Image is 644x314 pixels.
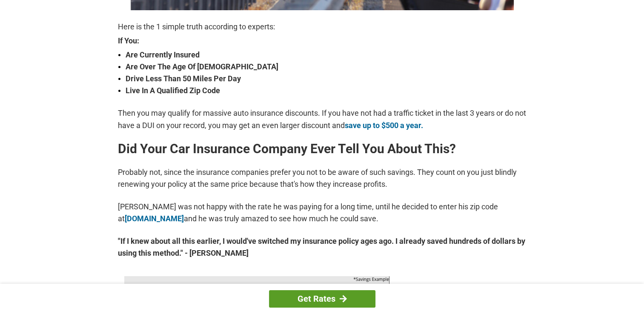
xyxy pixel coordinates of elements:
h2: Did Your Car Insurance Company Ever Tell You About This? [118,142,527,156]
p: Probably not, since the insurance companies prefer you not to be aware of such savings. They coun... [118,166,527,190]
a: [DOMAIN_NAME] [125,214,184,223]
a: Get Rates [269,290,375,308]
strong: Live In A Qualified Zip Code [126,85,527,97]
p: Then you may qualify for massive auto insurance discounts. If you have not had a traffic ticket i... [118,107,527,131]
p: Here is the 1 simple truth according to experts: [118,21,527,33]
strong: Are Over The Age Of [DEMOGRAPHIC_DATA] [126,61,527,73]
p: [PERSON_NAME] was not happy with the rate he was paying for a long time, until he decided to ente... [118,201,527,225]
strong: "If I knew about all this earlier, I would've switched my insurance policy ages ago. I already sa... [118,235,527,259]
strong: Are Currently Insured [126,49,527,61]
strong: If You: [118,37,527,45]
a: save up to $500 a year. [345,121,423,130]
strong: Drive Less Than 50 Miles Per Day [126,73,527,85]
